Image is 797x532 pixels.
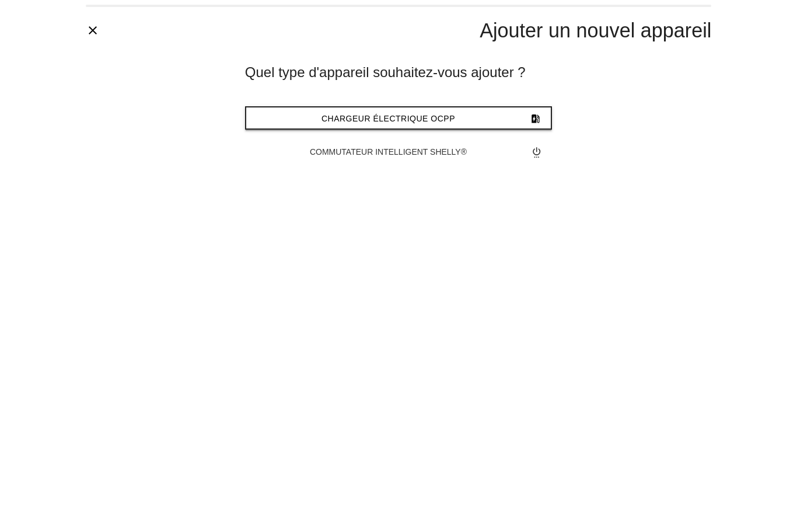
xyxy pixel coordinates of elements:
[310,147,467,157] span: Commutateur intelligent Shelly®
[86,23,100,37] i: close
[245,141,552,162] button: Commutateur intelligent Shelly®settings_power
[480,19,711,41] span: Ajouter un nouvel appareil
[321,114,455,123] span: Chargeur électrique OCPP
[245,62,552,83] div: Quel type d'appareil souhaitez-vous ajouter ?
[245,106,552,130] button: Chargeur électrique OCPPev_station
[530,107,541,130] i: ev_station
[531,141,543,162] i: settings_power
